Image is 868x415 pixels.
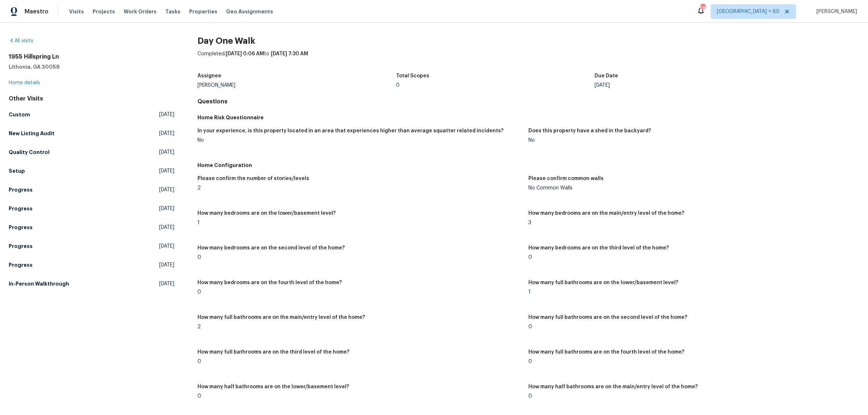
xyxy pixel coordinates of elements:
[9,130,55,137] h5: New Listing Audit
[197,359,523,364] div: 0
[124,8,157,15] span: Work Orders
[197,73,221,78] h5: Assignee
[25,8,48,15] span: Maestro
[159,186,174,193] span: [DATE]
[159,111,174,118] span: [DATE]
[528,394,854,399] div: 0
[528,185,854,191] div: No Common Walls
[595,73,618,78] h5: Due Date
[197,138,523,143] div: No
[197,98,859,105] h4: Questions
[9,127,174,140] a: New Listing Audit[DATE]
[9,167,25,175] h5: Setup
[9,149,50,156] h5: Quality Control
[528,220,854,225] div: 3
[197,128,503,133] h5: In your experience, is this property located in an area that experiences higher than average squa...
[9,258,174,271] a: Progress[DATE]
[159,149,174,156] span: [DATE]
[197,315,365,320] h5: How many full bathrooms are on the main/entry level of the home?
[528,211,684,216] h5: How many bedrooms are on the main/entry level of the home?
[9,53,174,60] h2: 1955 Hillspring Ln
[9,186,33,193] h5: Progress
[197,114,859,121] h5: Home Risk Questionnaire
[197,50,859,69] div: Completed: to
[528,384,698,389] h5: How many half bathrooms are on the main/entry level of the home?
[197,255,523,260] div: 0
[528,315,687,320] h5: How many full bathrooms are on the second level of the home?
[9,277,174,290] a: In-Person Walkthrough[DATE]
[197,162,859,169] h5: Home Configuration
[197,394,523,399] div: 0
[226,51,264,56] span: [DATE] 0:06 AM
[700,4,705,12] div: 581
[528,176,604,181] h5: Please confirm common walls
[528,255,854,260] div: 0
[159,130,174,137] span: [DATE]
[9,205,33,212] h5: Progress
[9,224,33,231] h5: Progress
[528,324,854,329] div: 0
[197,37,859,44] h2: Day One Walk
[9,164,174,177] a: Setup[DATE]
[528,128,651,133] h5: Does this property have a shed in the backyard?
[9,146,174,159] a: Quality Control[DATE]
[197,83,396,88] div: [PERSON_NAME]
[197,220,523,225] div: 1
[197,350,349,355] h5: How many full bathrooms are on the third level of the home?
[93,8,115,15] span: Projects
[528,290,854,295] div: 1
[396,83,595,88] div: 0
[396,73,429,78] h5: Total Scopes
[595,83,793,88] div: [DATE]
[159,167,174,175] span: [DATE]
[717,8,779,15] span: [GEOGRAPHIC_DATA] + 60
[197,384,349,389] h5: How many half bathrooms are on the lower/basement level?
[9,95,174,102] div: Other Visits
[165,9,180,14] span: Tasks
[9,111,30,118] h5: Custom
[528,138,854,143] div: No
[528,280,678,285] h5: How many full bathrooms are on the lower/basement level?
[69,8,84,15] span: Visits
[271,51,308,56] span: [DATE] 7:30 AM
[9,261,33,269] h5: Progress
[226,8,273,15] span: Geo Assignments
[528,245,669,251] h5: How many bedrooms are on the third level of the home?
[197,211,336,216] h5: How many bedrooms are on the lower/basement level?
[9,280,69,287] h5: In-Person Walkthrough
[528,359,854,364] div: 0
[9,183,174,196] a: Progress[DATE]
[197,245,345,251] h5: How many bedrooms are on the second level of the home?
[159,261,174,269] span: [DATE]
[9,108,174,121] a: Custom[DATE]
[197,280,342,285] h5: How many bedrooms are on the fourth level of the home?
[9,221,174,234] a: Progress[DATE]
[159,205,174,212] span: [DATE]
[528,350,684,355] h5: How many full bathrooms are on the fourth level of the home?
[159,280,174,287] span: [DATE]
[9,80,40,85] a: Home details
[9,240,174,253] a: Progress[DATE]
[9,38,33,43] a: All visits
[9,63,174,70] h5: Lithonia, GA 30058
[197,324,523,329] div: 2
[197,185,523,191] div: 2
[189,8,217,15] span: Properties
[9,243,33,250] h5: Progress
[159,243,174,250] span: [DATE]
[197,176,309,181] h5: Please confirm the number of stories/levels
[197,290,523,295] div: 0
[813,8,857,15] span: [PERSON_NAME]
[9,202,174,215] a: Progress[DATE]
[159,224,174,231] span: [DATE]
